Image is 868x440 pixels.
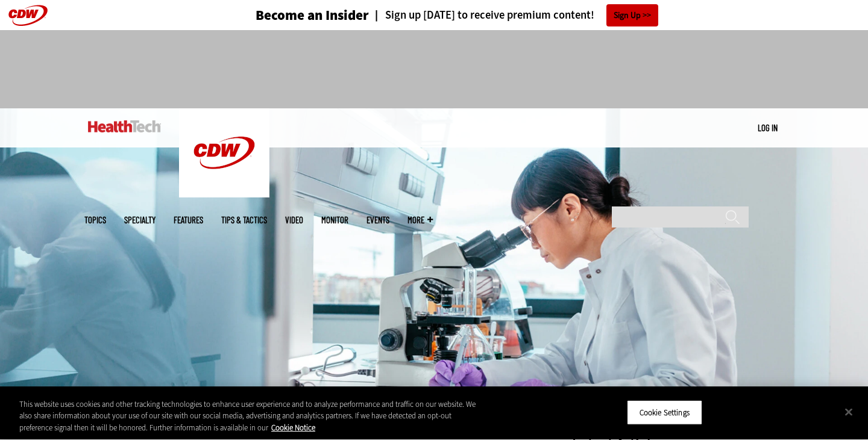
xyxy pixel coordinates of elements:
a: Sign Up [606,4,658,26]
a: Video [285,215,303,225]
button: Close [835,398,862,425]
div: This website uses cookies and other tracking technologies to enhance user experience and to analy... [19,398,477,434]
span: More [407,215,433,225]
img: Home [179,108,269,197]
a: MonITor [321,215,348,225]
div: User menu [758,122,778,134]
a: Events [366,215,389,225]
span: Topics [84,215,106,225]
a: CDW [179,188,269,200]
span: Specialty [124,215,156,225]
a: Sign up [DATE] to receive premium content! [369,10,594,21]
a: Features [174,215,203,225]
a: Tips & Tactics [221,215,267,225]
a: More information about your privacy [271,423,315,433]
a: Log in [758,122,778,133]
button: Cookie Settings [627,400,702,425]
img: Home [88,120,161,132]
a: Become an Insider [210,8,369,22]
h3: Become an Insider [256,8,369,22]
